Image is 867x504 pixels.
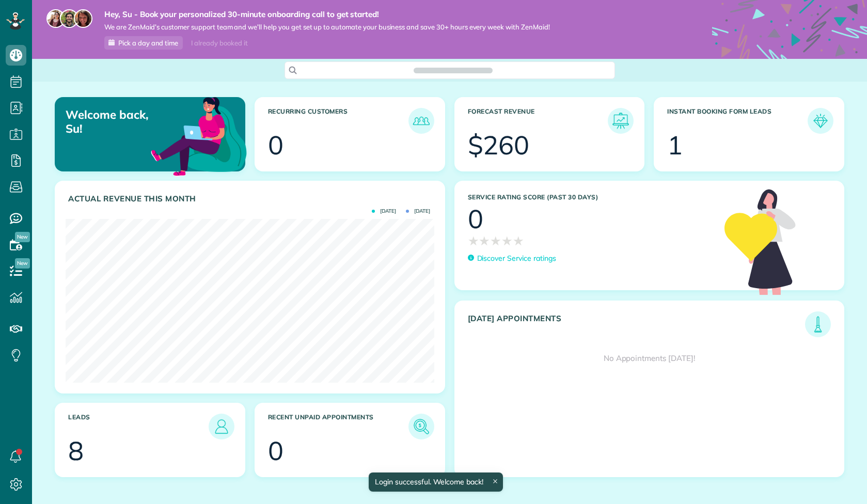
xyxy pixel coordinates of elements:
h3: Leads [68,414,209,439]
div: No Appointments [DATE]! [455,337,844,380]
span: ★ [513,232,524,250]
div: 0 [268,132,283,158]
span: New [15,258,30,269]
h3: Recent unpaid appointments [268,414,408,439]
p: Welcome back, Su! [66,108,184,135]
span: [DATE] [406,209,430,214]
span: We are ZenMaid’s customer support team and we’ll help you get set up to automate your business an... [104,23,550,31]
span: [DATE] [372,209,396,214]
img: icon_forecast_revenue-8c13a41c7ed35a8dcfafea3cbb826a0462acb37728057bba2d056411b612bbbe.png [610,111,631,131]
div: 1 [667,132,683,158]
div: I already booked it [185,37,254,50]
img: icon_todays_appointments-901f7ab196bb0bea1936b74009e4eb5ffbc2d2711fa7634e0d609ed5ef32b18b.png [808,314,828,335]
p: Discover Service ratings [477,253,556,264]
h3: Forecast Revenue [468,108,608,134]
img: icon_leads-1bed01f49abd5b7fead27621c3d59655bb73ed531f8eeb49469d10e621d6b896.png [211,416,232,437]
div: 0 [268,438,283,464]
img: dashboard_welcome-42a62b7d889689a78055ac9021e634bf52bae3f8056760290aed330b23ab8690.png [149,85,249,185]
span: ★ [468,232,479,250]
a: Discover Service ratings [468,253,556,264]
img: maria-72a9807cf96188c08ef61303f053569d2e2a8a1cde33d635c8a3ac13582a053d.jpg [46,9,65,28]
img: jorge-587dff0eeaa6aab1f244e6dc62b8924c3b6ad411094392a53c71c6c4a576187d.jpg [60,9,78,28]
span: ★ [479,232,490,250]
div: $260 [468,132,530,158]
img: icon_unpaid_appointments-47b8ce3997adf2238b356f14209ab4cced10bd1f174958f3ca8f1d0dd7fffeee.png [411,416,432,437]
span: New [15,232,30,242]
img: icon_form_leads-04211a6a04a5b2264e4ee56bc0799ec3eb69b7e499cbb523a139df1d13a81ae0.png [810,111,831,131]
h3: [DATE] Appointments [468,314,806,337]
span: ★ [490,232,501,250]
div: Login successful. Welcome back! [369,472,503,492]
strong: Hey, Su - Book your personalized 30-minute onboarding call to get started! [104,9,550,20]
span: ★ [501,232,513,250]
div: 8 [68,438,84,464]
img: michelle-19f622bdf1676172e81f8f8fba1fb50e276960ebfe0243fe18214015130c80e4.jpg [74,9,92,28]
h3: Actual Revenue this month [68,194,434,203]
h3: Recurring Customers [268,108,408,134]
span: Search ZenMaid… [424,65,482,75]
img: icon_recurring_customers-cf858462ba22bcd05b5a5880d41d6543d210077de5bb9ebc9590e49fd87d84ed.png [411,111,432,131]
div: 0 [468,206,483,232]
span: Pick a day and time [118,39,178,47]
a: Pick a day and time [104,36,183,50]
h3: Service Rating score (past 30 days) [468,194,714,201]
h3: Instant Booking Form Leads [667,108,808,134]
